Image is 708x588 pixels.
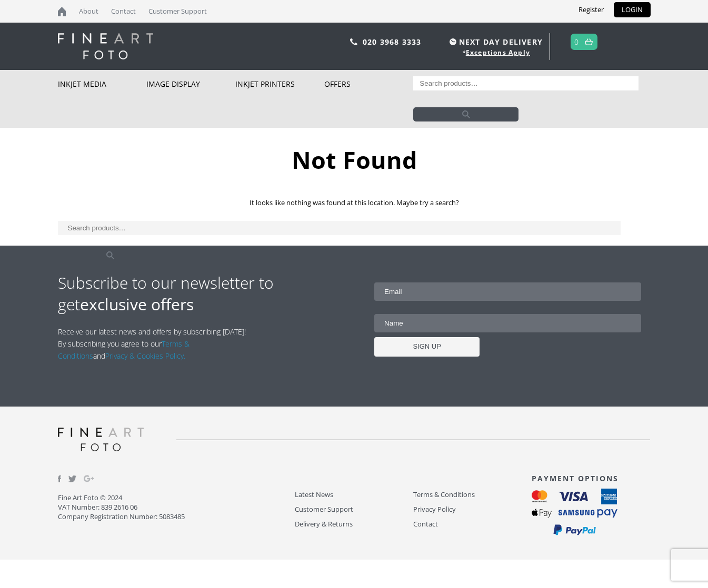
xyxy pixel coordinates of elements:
h1: Not Found [58,144,651,176]
a: LOGIN [614,2,651,17]
a: Offers [324,70,413,98]
a: Delivery & Returns [295,518,413,530]
a: Terms & Conditions [413,489,532,501]
a: Privacy Policy [413,503,532,515]
input: Search products… [58,221,621,235]
span: NEXT DAY DELIVERY [447,36,543,48]
img: payment_options.svg [532,489,617,536]
img: phone.svg [350,38,357,45]
a: Contact [413,518,532,530]
img: logo-white.svg [58,33,153,59]
a: Customer Support [295,503,413,515]
img: time.svg [450,38,456,45]
img: facebook.svg [58,475,61,482]
a: Inkjet Printers [235,70,324,98]
img: basket.svg [585,38,593,45]
h3: PAYMENT OPTIONS [532,473,650,483]
a: Inkjet Media [58,70,147,98]
img: logo-grey.svg [58,428,144,451]
p: Receive our latest news and offers by subscribing [DATE]! By subscribing you agree to our and [58,326,252,362]
p: It looks like nothing was found at this location. Maybe try a search? [58,197,651,209]
button: Search [413,107,518,121]
img: Google_Plus.svg [84,473,94,484]
input: Email [374,282,641,301]
a: Register [571,2,612,17]
a: Privacy & Cookies Policy. [105,351,185,361]
a: Exceptions Apply [466,48,530,57]
button: Search [58,248,163,262]
a: Image Display [146,70,235,98]
input: SIGN UP [374,337,480,357]
input: Name [374,314,641,332]
strong: exclusive offers [80,293,194,315]
p: Fine Art Foto © 2024 VAT Number: 839 2616 06 Company Registration Number: 5083485 [58,493,295,521]
a: 0 [574,34,579,49]
input: Search products… [413,76,639,90]
h2: Subscribe to our newsletter to get [58,272,354,315]
img: twitter.svg [68,475,77,482]
a: Latest News [295,489,413,501]
a: 020 3968 3333 [363,37,422,47]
